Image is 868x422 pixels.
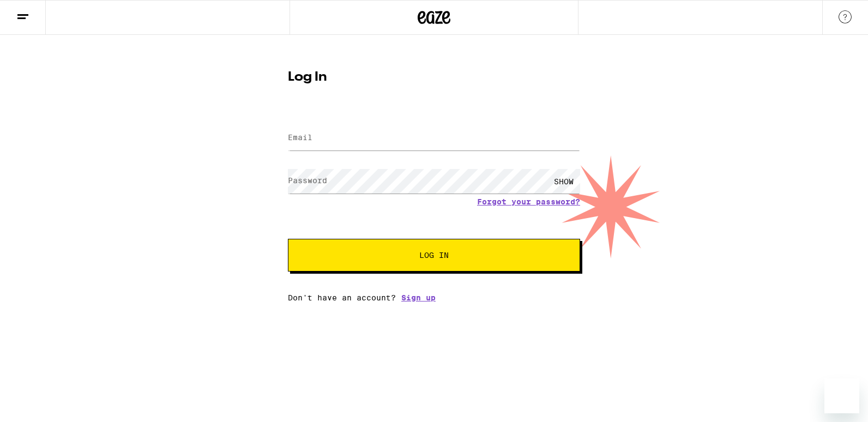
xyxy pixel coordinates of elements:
[401,293,436,302] a: Sign up
[547,169,580,194] div: SHOW
[288,176,327,185] label: Password
[288,71,580,84] h1: Log In
[419,251,449,259] span: Log In
[477,197,580,206] a: Forgot your password?
[288,133,312,142] label: Email
[824,378,859,413] iframe: Button to launch messaging window
[288,239,580,272] button: Log In
[288,126,580,150] input: Email
[288,293,580,302] div: Don't have an account?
